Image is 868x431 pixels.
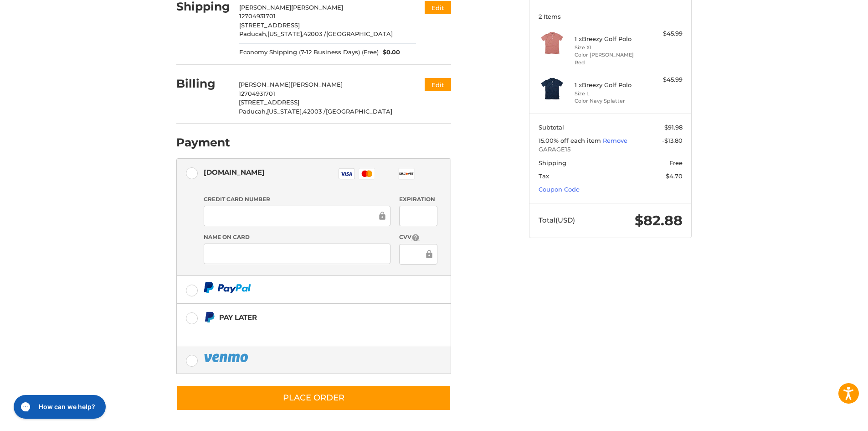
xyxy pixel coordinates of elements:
span: Paducah, [239,108,267,115]
label: Expiration [399,195,437,203]
span: 42003 / [303,108,326,115]
h2: Payment [176,135,230,150]
label: Name on Card [204,233,390,241]
button: Place Order [176,385,451,411]
span: $4.70 [666,172,683,180]
span: Economy Shipping (7-12 Business Days) (Free) [239,48,379,57]
h4: 1 x Breezy Golf Polo [575,81,644,88]
h3: 2 Items [539,13,683,20]
span: [GEOGRAPHIC_DATA] [326,30,393,37]
span: [PERSON_NAME] [239,4,291,11]
div: $45.99 [647,29,683,38]
span: 42003 / [303,30,326,37]
span: [PERSON_NAME] [291,4,343,11]
span: 12704931701 [239,90,275,97]
li: Size XL [575,44,644,52]
h2: Billing [176,77,230,91]
span: [STREET_ADDRESS] [239,21,300,29]
span: [US_STATE], [267,30,303,37]
span: GARAGE15 [539,145,683,154]
span: $82.88 [635,212,683,229]
span: Subtotal [539,124,564,131]
div: [DOMAIN_NAME] [204,165,265,180]
button: Edit [425,78,451,91]
iframe: Gorgias live chat messenger [9,392,108,422]
span: $0.00 [379,48,401,57]
li: Color [PERSON_NAME] Red [575,51,644,66]
span: [PERSON_NAME] [291,81,343,88]
label: Credit Card Number [204,195,390,203]
span: Shipping [539,159,566,166]
button: Edit [425,1,451,14]
div: Pay Later [219,310,394,325]
span: 15.00% off each item [539,137,603,144]
span: [PERSON_NAME] [239,81,291,88]
img: Pay Later icon [204,312,215,323]
a: Remove [603,137,627,144]
li: Size L [575,90,644,98]
li: Color Navy Splatter [575,97,644,105]
span: [US_STATE], [267,108,303,115]
a: Coupon Code [539,186,580,193]
iframe: PayPal Message 1 [204,327,394,335]
span: 12704931701 [239,12,276,20]
img: PayPal icon [204,352,250,363]
img: PayPal icon [204,282,251,293]
span: Total (USD) [539,216,575,224]
h4: 1 x Breezy Golf Polo [575,35,644,42]
label: CVV [399,233,437,242]
div: $45.99 [647,75,683,84]
span: [STREET_ADDRESS] [239,99,299,106]
span: Free [669,159,683,166]
span: [GEOGRAPHIC_DATA] [326,108,392,115]
span: Paducah, [239,30,267,37]
span: -$13.80 [662,137,683,144]
span: $91.98 [664,124,683,131]
span: Tax [539,172,549,180]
